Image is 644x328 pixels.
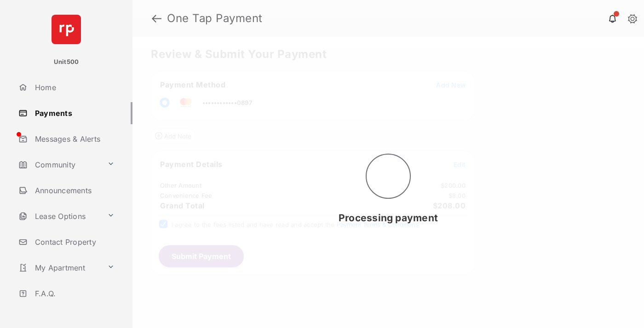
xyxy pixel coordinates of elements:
[52,15,81,44] img: svg+xml;base64,PHN2ZyB4bWxucz0iaHR0cDovL3d3dy53My5vcmcvMjAwMC9zdmciIHdpZHRoPSI2NCIgaGVpZ2h0PSI2NC...
[15,76,132,98] a: Home
[15,179,132,201] a: Announcements
[15,154,103,176] a: Community
[15,205,103,227] a: Lease Options
[15,257,103,279] a: My Apartment
[15,128,132,150] a: Messages & Alerts
[15,102,132,124] a: Payments
[54,58,79,67] p: Unit500
[339,212,438,224] span: Processing payment
[15,282,132,305] a: F.A.Q.
[15,231,132,253] a: Contact Property
[167,13,263,24] strong: One Tap Payment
